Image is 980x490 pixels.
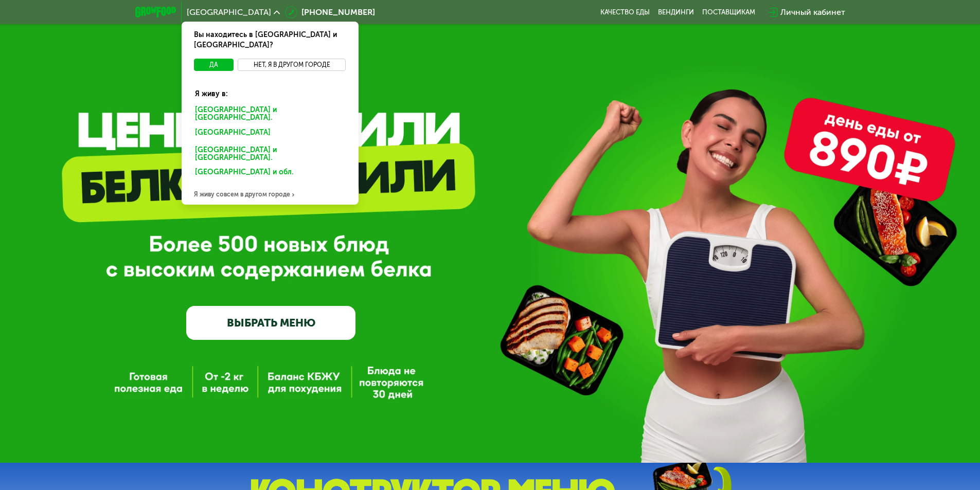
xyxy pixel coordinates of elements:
div: Я живу в: [188,81,352,99]
span: [GEOGRAPHIC_DATA] [187,8,271,16]
button: Да [194,59,234,71]
a: [PHONE_NUMBER] [285,6,375,19]
a: Качество еды [600,8,650,16]
div: поставщикам [702,8,755,16]
div: [GEOGRAPHIC_DATA] и [GEOGRAPHIC_DATA]. [188,103,352,125]
a: ВЫБРАТЬ МЕНЮ [186,306,355,340]
div: [GEOGRAPHIC_DATA] [188,126,348,142]
button: Нет, я в другом городе [238,59,346,71]
div: [GEOGRAPHIC_DATA] и обл. [188,166,348,182]
a: Вендинги [658,8,694,16]
div: [GEOGRAPHIC_DATA] и [GEOGRAPHIC_DATA]. [188,143,352,165]
div: Личный кабинет [780,6,845,19]
div: Я живу совсем в другом городе [182,184,359,205]
div: Вы находитесь в [GEOGRAPHIC_DATA] и [GEOGRAPHIC_DATA]? [182,22,359,59]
